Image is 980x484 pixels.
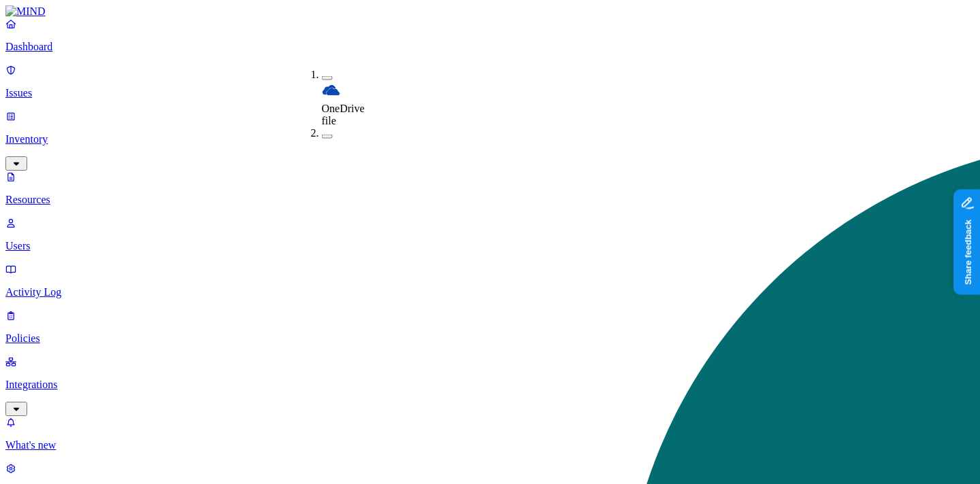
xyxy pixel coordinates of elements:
a: What's new [5,416,975,451]
p: Activity Log [5,286,975,298]
span: OneDrive file [322,103,365,126]
a: Users [5,217,975,252]
p: Dashboard [5,41,975,53]
img: MIND [5,5,46,18]
p: Integrations [5,379,975,391]
p: Users [5,240,975,252]
a: Policies [5,309,975,345]
a: Dashboard [5,18,975,53]
a: Resources [5,171,975,206]
p: Issues [5,87,975,99]
img: onedrive [322,81,341,100]
a: Activity Log [5,263,975,298]
p: What's new [5,439,975,451]
a: Issues [5,64,975,99]
p: Resources [5,194,975,206]
a: MIND [5,5,975,18]
a: Integrations [5,356,975,414]
p: Inventory [5,133,975,145]
p: Policies [5,332,975,345]
a: Inventory [5,110,975,169]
